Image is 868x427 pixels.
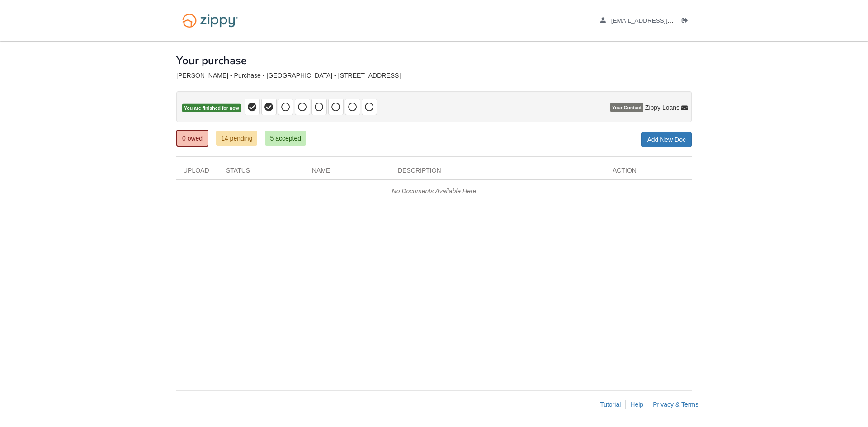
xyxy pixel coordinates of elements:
[392,188,476,195] em: No Documents Available Here
[176,55,247,66] h1: Your purchase
[176,166,219,179] div: Upload
[600,401,621,408] a: Tutorial
[606,166,692,179] div: Action
[176,130,208,147] a: 0 owed
[305,166,391,179] div: Name
[176,9,244,32] img: Logo
[653,401,698,408] a: Privacy & Terms
[600,17,715,26] a: edit profile
[610,103,643,112] span: Your Contact
[641,132,692,147] a: Add New Doc
[682,17,692,26] a: Log out
[630,401,643,408] a: Help
[219,166,305,179] div: Status
[391,166,606,179] div: Description
[182,104,241,113] span: You are finished for now
[611,17,715,24] span: mb1551gp@gmail.com
[216,131,257,146] a: 14 pending
[176,72,692,80] div: [PERSON_NAME] - Purchase • [GEOGRAPHIC_DATA] • [STREET_ADDRESS]
[265,131,306,146] a: 5 accepted
[645,103,679,112] span: Zippy Loans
